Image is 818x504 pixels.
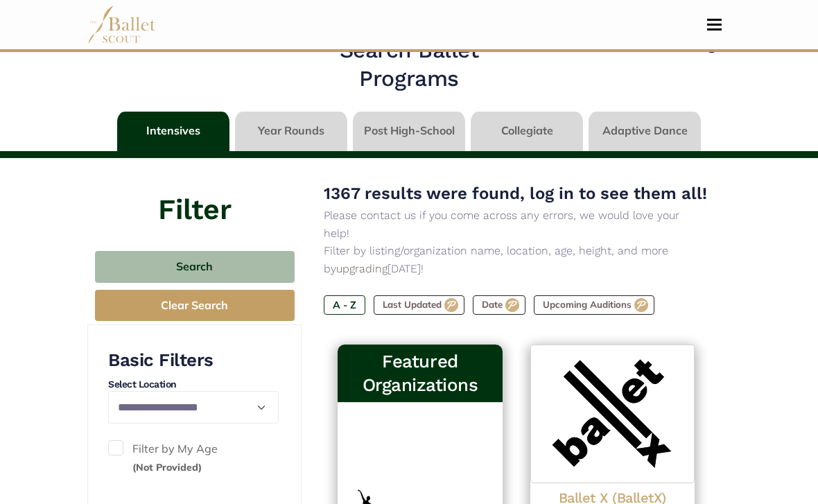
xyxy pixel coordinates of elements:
label: Date [473,295,525,315]
span: 1367 results were found, log in to see them all! [324,184,707,203]
button: Toggle navigation [698,18,731,31]
label: A - Z [324,295,365,315]
code: < [87,36,96,53]
button: Clear Search [95,290,295,321]
a: Search Other Listings> [584,37,731,53]
p: Filter by listing/organization name, location, age, height, and more by [DATE]! [324,242,708,277]
li: Collegiate [468,112,586,151]
h3: Featured Organizations [349,350,491,397]
li: Adaptive Dance [586,112,704,151]
h4: Select Location [108,378,279,392]
h4: Filter [87,158,302,230]
li: Year Rounds [232,112,350,151]
a: <Go to Dashboard [87,37,204,53]
button: Search [95,251,295,284]
label: Upcoming Auditions [534,295,654,315]
li: Post High-School [350,112,468,151]
img: Logo [530,345,695,483]
code: > [722,36,731,53]
label: Last Updated [374,295,464,315]
h2: Search Ballet Programs [291,36,527,94]
li: Intensives [114,112,232,151]
a: upgrading [336,262,388,275]
h3: Basic Filters [108,349,279,372]
label: Filter by My Age [108,440,279,476]
small: (Not Provided) [132,461,202,473]
p: Please contact us if you come across any errors, we would love your help! [324,207,708,242]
